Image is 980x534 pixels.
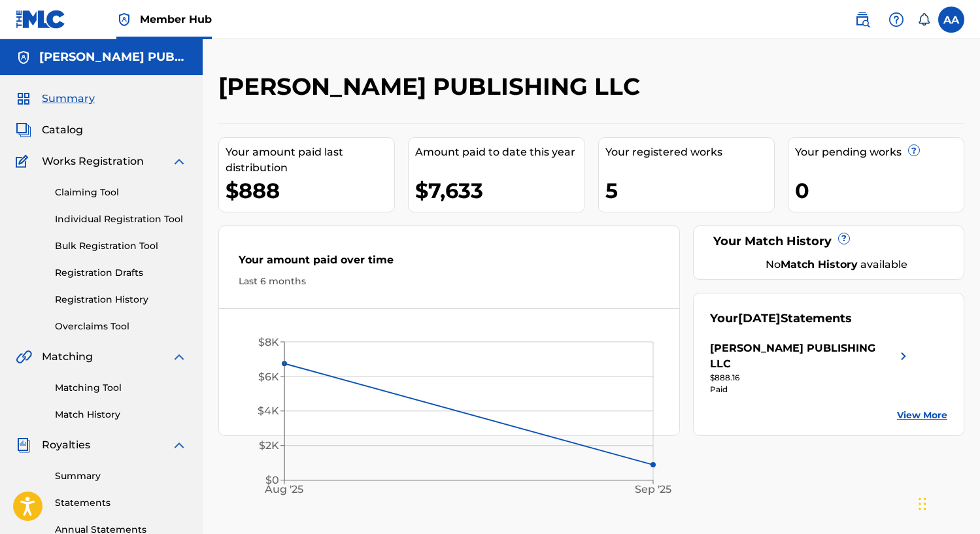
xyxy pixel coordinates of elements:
[888,12,904,27] img: help
[55,408,187,422] a: Match History
[226,176,394,205] div: $888
[55,496,187,510] a: Statements
[171,349,187,365] img: expand
[839,233,849,244] span: ?
[16,50,31,65] img: Accounts
[259,439,279,452] tspan: $2K
[938,7,964,33] div: User Menu
[258,336,279,348] tspan: $8K
[16,91,95,107] a: SummarySummary
[55,381,187,395] a: Matching Tool
[42,122,83,138] span: Catalog
[415,176,584,205] div: $7,633
[897,409,947,422] a: View More
[738,311,781,325] span: [DATE]
[909,145,919,156] span: ?
[55,469,187,483] a: Summary
[55,239,187,253] a: Bulk Registration Tool
[239,252,660,275] div: Your amount paid over time
[226,144,394,176] div: Your amount paid last distribution
[710,310,852,327] div: Your Statements
[55,320,187,333] a: Overclaims Tool
[42,349,93,365] span: Matching
[726,257,947,273] div: No available
[16,122,83,138] a: CatalogCatalog
[795,176,964,205] div: 0
[710,341,896,372] div: [PERSON_NAME] PUBLISHING LLC
[116,12,132,27] img: Top Rightsholder
[16,10,66,29] img: MLC Logo
[883,7,909,33] div: Help
[39,50,187,65] h5: ELEFANTE REY PUBLISHING LLC
[16,91,31,107] img: Summary
[781,258,858,271] strong: Match History
[854,12,870,27] img: search
[265,483,304,495] tspan: Aug '25
[917,13,930,26] div: Notifications
[55,293,187,307] a: Registration History
[55,212,187,226] a: Individual Registration Tool
[55,186,187,199] a: Claiming Tool
[42,91,95,107] span: Summary
[239,275,660,288] div: Last 6 months
[16,437,31,453] img: Royalties
[896,341,911,372] img: right chevron icon
[16,349,32,365] img: Matching
[258,405,279,417] tspan: $4K
[171,154,187,169] img: expand
[635,483,671,495] tspan: Sep '25
[55,266,187,280] a: Registration Drafts
[42,154,144,169] span: Works Registration
[710,384,912,395] div: Paid
[415,144,584,160] div: Amount paid to date this year
[16,122,31,138] img: Catalog
[171,437,187,453] img: expand
[42,437,90,453] span: Royalties
[915,471,980,534] iframe: Chat Widget
[258,371,279,383] tspan: $6K
[16,154,33,169] img: Works Registration
[915,471,980,534] div: Widget de chat
[140,12,212,27] span: Member Hub
[605,176,774,205] div: 5
[849,7,875,33] a: Public Search
[710,372,912,384] div: $888.16
[218,72,647,101] h2: [PERSON_NAME] PUBLISHING LLC
[265,474,279,486] tspan: $0
[605,144,774,160] div: Your registered works
[919,484,926,524] div: Arrastrar
[710,233,947,250] div: Your Match History
[795,144,964,160] div: Your pending works
[710,341,912,395] a: [PERSON_NAME] PUBLISHING LLCright chevron icon$888.16Paid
